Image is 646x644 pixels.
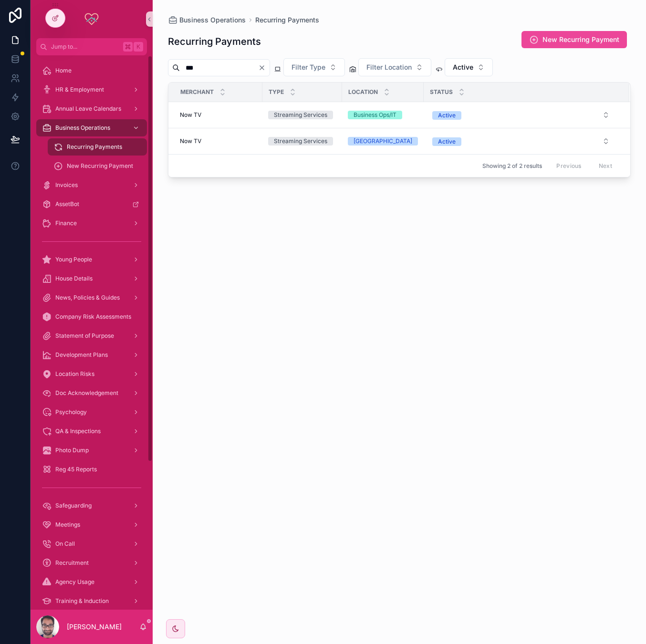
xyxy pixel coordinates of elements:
[269,88,284,96] span: Type
[180,111,201,119] span: Now TV
[180,137,201,145] span: Now TV
[51,43,119,51] span: Jump to...
[55,105,121,113] span: Annual Leave Calendars
[438,111,456,120] div: Active
[67,143,122,151] span: Recurring Payments
[521,31,627,48] button: New Recurring Payment
[348,137,418,145] a: [GEOGRAPHIC_DATA]
[36,327,147,344] a: Statement of Purpose
[425,133,617,150] button: Select Button
[482,162,542,170] span: Showing 2 of 2 results
[55,332,114,340] span: Statement of Purpose
[55,427,101,435] span: QA & Inspections
[445,58,493,76] button: Select Button
[55,351,108,359] span: Development Plans
[36,365,147,383] a: Location Risks
[168,35,261,48] h1: Recurring Payments
[36,81,147,98] a: HR & Employment
[67,622,122,632] p: [PERSON_NAME]
[55,181,78,189] span: Invoices
[36,38,147,55] button: Jump to...K
[179,15,246,25] span: Business Operations
[36,592,147,610] a: Training & Induction
[36,384,147,402] a: Doc Acknowledgement
[55,67,72,74] span: Home
[55,540,75,548] span: On Call
[55,124,110,132] span: Business Operations
[55,294,120,301] span: News, Policies & Guides
[348,111,418,119] a: Business Ops/IT
[36,442,147,459] a: Photo Dump
[36,100,147,117] a: Annual Leave Calendars
[31,55,153,610] div: scrollable content
[36,62,147,79] a: Home
[36,215,147,232] a: Finance
[354,111,396,119] div: Business Ops/IT
[180,137,257,145] a: Now TV
[48,157,147,175] a: New Recurring Payment
[366,62,412,72] span: Filter Location
[36,497,147,514] a: Safeguarding
[180,111,257,119] a: Now TV
[36,554,147,571] a: Recruitment
[36,461,147,478] a: Reg 45 Reports
[55,447,89,454] span: Photo Dump
[55,389,118,397] span: Doc Acknowledgement
[55,502,92,509] span: Safeguarding
[36,196,147,213] a: AssetBot
[268,111,336,119] a: Streaming Services
[55,370,94,378] span: Location Risks
[36,251,147,268] a: Young People
[258,64,270,72] button: Clear
[36,404,147,421] a: Psychology
[55,559,89,567] span: Recruitment
[453,62,473,72] span: Active
[135,43,142,51] span: K
[358,58,431,76] button: Select Button
[55,466,97,473] span: Reg 45 Reports
[48,138,147,156] a: Recurring Payments
[36,516,147,533] a: Meetings
[424,106,618,124] a: Select Button
[274,111,327,119] div: Streaming Services
[348,88,378,96] span: Location
[438,137,456,146] div: Active
[283,58,345,76] button: Select Button
[67,162,133,170] span: New Recurring Payment
[424,132,618,150] a: Select Button
[36,119,147,136] a: Business Operations
[55,200,79,208] span: AssetBot
[55,219,77,227] span: Finance
[36,346,147,364] a: Development Plans
[55,86,104,93] span: HR & Employment
[168,15,246,25] a: Business Operations
[36,270,147,287] a: House Details
[36,535,147,552] a: On Call
[255,15,319,25] a: Recurring Payments
[55,597,109,605] span: Training & Induction
[55,256,92,263] span: Young People
[354,137,412,145] div: [GEOGRAPHIC_DATA]
[55,408,87,416] span: Psychology
[268,137,336,145] a: Streaming Services
[425,106,617,124] button: Select Button
[55,578,94,586] span: Agency Usage
[55,521,80,529] span: Meetings
[292,62,325,72] span: Filter Type
[55,313,131,321] span: Company Risk Assessments
[430,88,453,96] span: Status
[36,573,147,591] a: Agency Usage
[36,308,147,325] a: Company Risk Assessments
[55,275,93,282] span: House Details
[36,423,147,440] a: QA & Inspections
[542,35,619,44] span: New Recurring Payment
[36,177,147,194] a: Invoices
[36,289,147,306] a: News, Policies & Guides
[274,137,327,145] div: Streaming Services
[84,11,99,27] img: App logo
[180,88,214,96] span: Merchant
